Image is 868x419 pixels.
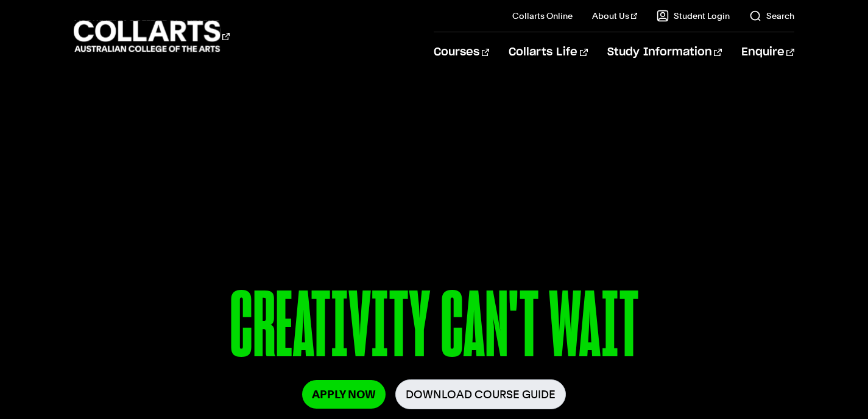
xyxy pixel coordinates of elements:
[607,32,722,72] a: Study Information
[74,279,794,379] p: CREATIVITY CAN'T WAIT
[509,32,587,72] a: Collarts Life
[512,10,573,22] a: Collarts Online
[74,19,230,54] div: Go to homepage
[749,10,794,22] a: Search
[657,10,730,22] a: Student Login
[302,380,386,409] a: Apply Now
[434,32,489,72] a: Courses
[592,10,637,22] a: About Us
[741,32,794,72] a: Enquire
[395,379,566,409] a: Download Course Guide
